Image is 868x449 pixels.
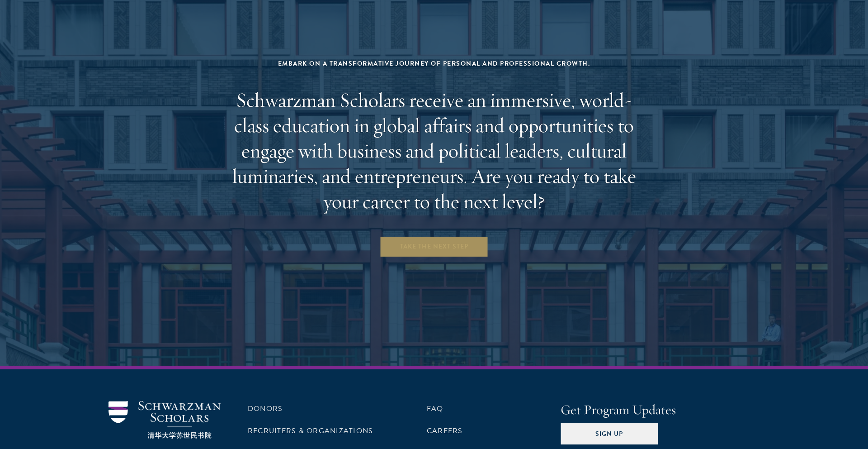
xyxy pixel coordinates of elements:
[427,425,463,436] a: Careers
[427,403,443,414] a: FAQ
[561,401,759,419] h4: Get Program Updates
[561,423,658,444] button: Sign Up
[224,58,644,69] div: Embark on a transformative journey of personal and professional growth.
[248,403,283,414] a: Donors
[224,87,644,214] h2: Schwarzman Scholars receive an immersive, world-class education in global affairs and opportuniti...
[380,236,489,258] a: Take the Next Step
[108,401,221,439] img: Schwarzman Scholars
[248,425,373,436] a: Recruiters & Organizations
